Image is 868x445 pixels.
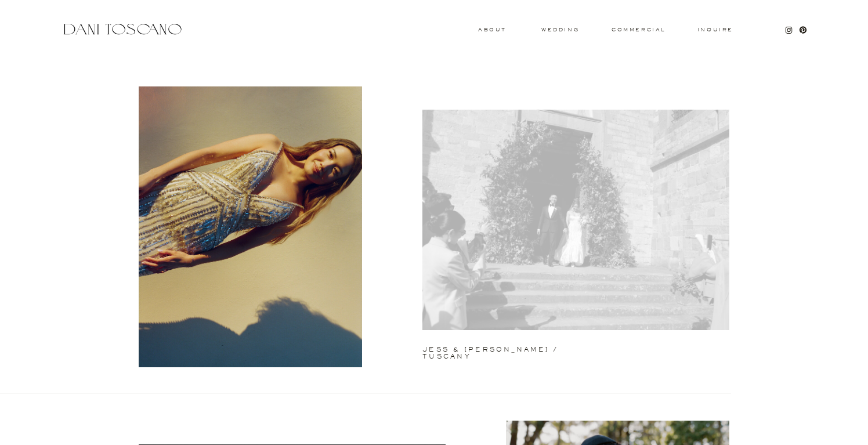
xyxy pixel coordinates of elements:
a: Inquire [697,27,734,33]
a: commercial [612,27,665,32]
a: About [478,27,504,31]
a: wedding [541,27,579,31]
a: jess & [PERSON_NAME] / tuscany [422,346,603,351]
